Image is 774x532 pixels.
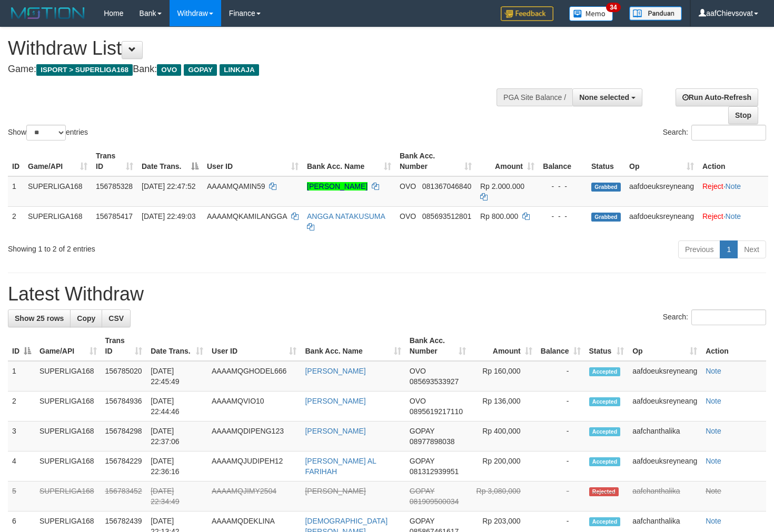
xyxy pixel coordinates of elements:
th: Bank Acc. Number: activate to sort column ascending [405,331,470,361]
a: Note [706,457,721,465]
td: SUPERLIGA168 [24,206,92,236]
span: 156785417 [96,212,133,220]
a: Run Auto-Refresh [676,88,758,106]
input: Search: [691,125,766,140]
span: Copy 08977898038 to clipboard [410,437,455,446]
span: Copy 085693512801 to clipboard [422,212,471,220]
th: Action [698,146,768,176]
span: Copy [77,314,95,323]
td: SUPERLIGA168 [35,392,101,421]
td: AAAAMQJIMY2504 [207,481,301,511]
span: Rp 2.000.000 [480,182,524,190]
td: Rp 160,000 [470,361,537,392]
a: Next [737,240,766,258]
h1: Withdraw List [8,38,505,59]
td: 2 [8,392,35,421]
th: Date Trans.: activate to sort column descending [137,146,203,176]
th: Date Trans.: activate to sort column ascending [146,331,207,361]
a: Reject [702,182,723,190]
a: Stop [728,106,758,124]
td: SUPERLIGA168 [24,176,92,207]
td: [DATE] 22:36:16 [146,451,207,481]
span: CSV [108,314,124,323]
td: 3 [8,421,35,451]
h4: Game: Bank: [8,64,505,75]
th: Trans ID: activate to sort column ascending [101,331,147,361]
span: Accepted [589,397,621,406]
td: SUPERLIGA168 [35,451,101,481]
td: 156783452 [101,481,147,511]
td: 1 [8,361,35,392]
td: - [537,392,585,421]
span: OVO [410,397,426,405]
a: Reject [702,212,723,220]
td: aafdoeuksreyneang [625,206,698,236]
a: [PERSON_NAME] [305,397,365,405]
span: OVO [400,212,416,220]
td: · [698,206,768,236]
span: OVO [400,182,416,190]
span: OVO [410,367,426,375]
td: 5 [8,481,35,511]
td: [DATE] 22:34:49 [146,481,207,511]
td: AAAAMQGHODEL666 [207,361,301,392]
span: Grabbed [591,213,621,222]
td: Rp 136,000 [470,392,537,421]
td: - [537,451,585,481]
td: aafdoeuksreyneang [628,361,701,392]
td: aafchanthalika [628,421,701,451]
span: Accepted [589,367,621,376]
span: GOPAY [410,457,434,465]
th: Game/API: activate to sort column ascending [24,146,92,176]
td: AAAAMQJUDIPEH12 [207,451,301,481]
span: Grabbed [591,183,621,192]
span: [DATE] 22:47:52 [142,182,195,190]
span: Copy 0895619217110 to clipboard [410,407,463,416]
a: Note [726,182,741,190]
a: Note [706,427,721,435]
td: [DATE] 22:45:49 [146,361,207,392]
span: GOPAY [410,517,434,525]
div: PGA Site Balance / [497,88,572,106]
span: Copy 081909500034 to clipboard [410,497,459,506]
input: Search: [691,309,766,325]
th: Op: activate to sort column ascending [628,331,701,361]
img: panduan.png [629,6,682,21]
th: ID: activate to sort column descending [8,331,35,361]
span: Accepted [589,517,621,526]
td: [DATE] 22:44:46 [146,392,207,421]
td: 156784298 [101,421,147,451]
span: GOPAY [410,487,434,495]
span: GOPAY [184,64,217,76]
th: Amount: activate to sort column ascending [470,331,537,361]
a: [PERSON_NAME] AL FARIHAH [305,457,376,476]
span: LINKAJA [220,64,259,76]
a: Note [706,367,721,375]
label: Show entries [8,125,88,140]
h1: Latest Withdraw [8,284,766,305]
div: Showing 1 to 2 of 2 entries [8,239,315,254]
td: aafchanthalika [628,481,701,511]
td: aafdoeuksreyneang [625,176,698,207]
span: Show 25 rows [15,314,64,323]
td: [DATE] 22:37:06 [146,421,207,451]
div: - - - [543,181,583,192]
th: Balance [539,146,587,176]
td: - [537,421,585,451]
a: [PERSON_NAME] [305,367,365,375]
th: Status [587,146,625,176]
th: Bank Acc. Name: activate to sort column ascending [301,331,405,361]
span: 34 [606,3,620,12]
span: Accepted [589,457,621,466]
td: AAAAMQDIPENG123 [207,421,301,451]
span: 156785328 [96,182,133,190]
a: ANGGA NATAKUSUMA [307,212,385,220]
a: 1 [720,240,738,258]
img: Feedback.jpg [501,6,553,21]
td: 2 [8,206,24,236]
span: OVO [157,64,181,76]
td: - [537,481,585,511]
a: Note [726,212,741,220]
a: [PERSON_NAME] [305,427,365,435]
td: AAAAMQVIO10 [207,392,301,421]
